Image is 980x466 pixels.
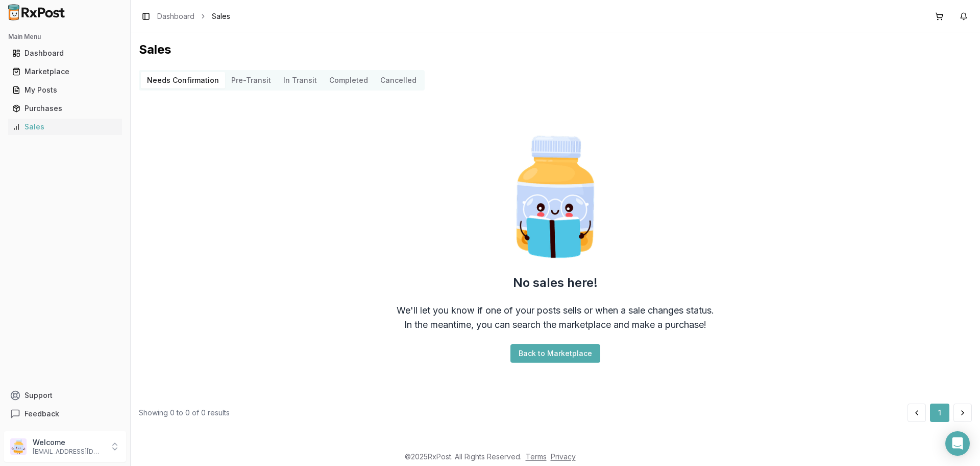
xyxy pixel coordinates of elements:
img: RxPost Logo [4,4,69,20]
nav: breadcrumb [157,11,230,21]
button: 1 [930,404,949,422]
div: We'll let you know if one of your posts sells or when a sale changes status. [397,303,714,318]
a: Privacy [551,452,576,461]
div: Purchases [12,103,118,114]
button: Feedback [4,405,126,423]
div: My Posts [12,85,118,95]
img: Smart Pill Bottle [490,131,621,262]
a: Terms [526,452,547,461]
div: Sales [12,122,118,132]
div: Dashboard [12,48,118,58]
button: Pre-Transit [225,72,277,88]
div: Marketplace [12,66,118,77]
a: Sales [8,118,122,136]
div: Open Intercom Messenger [945,431,970,456]
a: Dashboard [8,44,122,62]
div: Showing 0 to 0 of 0 results [139,408,230,418]
span: Feedback [24,409,59,419]
button: Cancelled [374,72,423,88]
a: Dashboard [157,11,194,21]
h2: No sales here! [513,275,598,291]
button: Dashboard [4,45,126,61]
span: Sales [212,11,230,21]
h2: Main Menu [8,33,122,41]
button: Completed [323,72,374,88]
button: Support [4,386,126,405]
img: User avatar [10,438,27,455]
button: Needs Confirmation [141,72,225,88]
p: [EMAIL_ADDRESS][DOMAIN_NAME] [33,448,104,456]
a: Purchases [8,99,122,118]
button: In Transit [277,72,323,88]
div: In the meantime, you can search the marketplace and make a purchase! [404,318,706,332]
button: Purchases [4,100,126,117]
a: Marketplace [8,62,122,81]
a: My Posts [8,81,122,99]
p: Welcome [33,437,104,448]
button: My Posts [4,82,126,98]
button: Back to Marketplace [510,344,600,363]
h1: Sales [139,41,972,58]
button: Marketplace [4,63,126,80]
button: Sales [4,119,126,135]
